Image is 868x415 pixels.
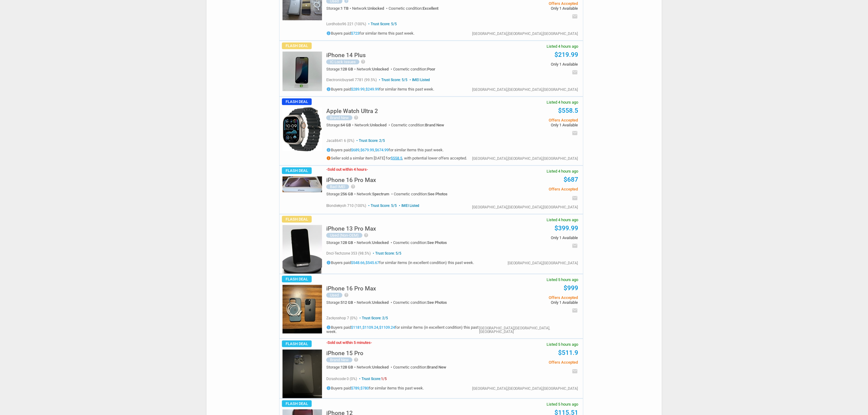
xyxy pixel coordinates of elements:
[326,178,376,183] a: iPhone 16 Pro Max
[354,357,359,362] i: help
[362,325,378,330] a: $1109.24
[486,296,578,300] span: Offers Accepted
[428,192,448,196] span: See Photos
[326,184,349,189] div: Bad IMEI
[326,22,366,26] span: lordhobo96 221 (100%)
[344,293,349,297] i: help
[326,286,376,291] h5: iPhone 16 Pro Max
[326,325,479,334] h5: Buyers paid , , for similar items (in excellent condition) this past week.
[370,123,386,127] span: Unlocked
[326,31,414,36] h5: Buyers paid for similar items this past week.
[283,108,322,151] img: s-l225.jpg
[326,293,342,298] div: Used
[564,284,578,292] a: $999
[361,59,366,64] i: help
[391,123,444,127] div: Cosmetic condition:
[326,167,368,171] h3: Sold out within 4 hours
[393,67,435,71] div: Cosmetic condition:
[381,377,387,381] span: 1/5
[351,325,362,330] a: $1181
[486,123,578,127] span: Only 1 Available
[326,287,376,291] a: iPhone 16 Pro Max
[427,365,446,369] span: Brand New
[393,365,446,369] div: Cosmetic condition:
[358,316,388,320] span: Trust Score: 2/5
[341,300,353,305] span: 512 GB
[427,300,447,305] span: See Photos
[326,109,378,114] a: Apple Watch Ultra 2
[326,325,331,330] i: info
[547,169,578,173] span: Listed 4 hours ago
[351,260,365,265] a: $548.66
[358,377,387,381] span: Trust Score:
[341,240,353,245] span: 128 GB
[326,52,366,58] h5: iPhone 14 Plus
[558,107,578,114] a: $558.5
[326,87,331,91] i: info
[283,285,322,334] img: s-l225.jpg
[572,195,578,201] i: email
[393,241,447,245] div: Cosmetic condition:
[367,204,397,208] span: Trust Score: 5/5
[326,316,357,320] span: zackysshop 7 (0%)
[394,192,448,196] div: Cosmetic condition:
[555,225,578,232] a: $399.99
[371,340,372,345] span: -
[425,123,444,127] span: Brand New
[360,148,374,152] a: $679.99
[572,13,578,19] i: email
[379,325,395,330] a: $1109.24
[472,157,578,160] div: [GEOGRAPHIC_DATA],[GEOGRAPHIC_DATA],[GEOGRAPHIC_DATA]
[372,240,389,245] span: Unlocked
[326,241,357,245] div: Storage:
[486,187,578,191] span: Offers Accepted
[282,400,312,407] span: Flash Deal
[408,78,430,82] span: IMEI Listed
[326,177,376,183] h5: iPhone 16 Pro Max
[372,251,401,256] span: Trust Score: 5/5
[357,300,393,304] div: Network:
[486,236,578,240] span: Only 1 Available
[326,156,331,160] i: info
[326,167,328,172] span: -
[486,2,578,5] span: Offers Accepted
[508,261,578,265] div: [GEOGRAPHIC_DATA],[GEOGRAPHIC_DATA]
[572,130,578,136] i: email
[351,31,359,36] a: $723
[367,167,368,172] span: -
[486,118,578,122] span: Offers Accepted
[423,6,438,11] span: Excellent
[326,204,366,208] span: blondiekyoh 710 (100%)
[326,350,363,356] h5: iPhone 15 Pro
[282,341,312,347] span: Flash Deal
[486,6,578,10] span: Only 1 Available
[367,22,397,26] span: Trust Score: 5/5
[372,67,389,71] span: Unlocked
[283,177,322,192] img: s-l225.jpg
[427,67,435,71] span: Poor
[398,204,419,208] span: IMEI Listed
[572,307,578,314] i: email
[572,368,578,374] i: email
[389,6,438,10] div: Cosmetic condition:
[472,32,578,36] div: [GEOGRAPHIC_DATA],[GEOGRAPHIC_DATA],[GEOGRAPHIC_DATA]
[486,360,578,364] span: Offers Accepted
[352,6,389,10] div: Network:
[547,44,578,48] span: Listed 4 hours ago
[547,100,578,104] span: Listed 4 hours ago
[472,205,578,209] div: [GEOGRAPHIC_DATA],[GEOGRAPHIC_DATA],[GEOGRAPHIC_DATA]
[326,78,377,82] span: electronicbuysell 7781 (99.5%)
[427,240,447,245] span: See Photos
[326,251,371,256] span: dncl-techzone 353 (98.5%)
[572,243,578,249] i: email
[372,365,389,369] span: Unlocked
[326,31,331,36] i: info
[368,6,384,11] span: Unlocked
[547,342,578,346] span: Listed 5 hours ago
[351,386,359,390] a: $789
[326,148,467,152] h5: Buyers paid , , for similar items this past week.
[354,115,359,120] i: help
[326,227,376,232] a: iPhone 13 Pro Max
[365,87,379,91] a: $249.99
[360,386,369,390] a: $780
